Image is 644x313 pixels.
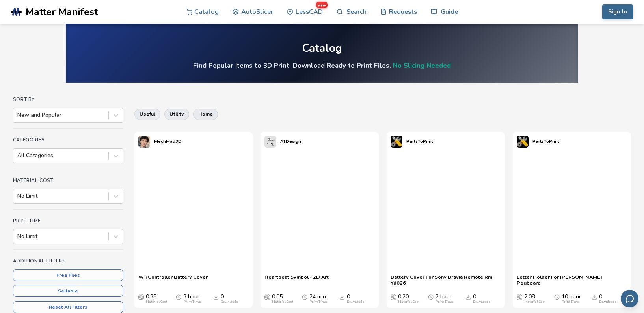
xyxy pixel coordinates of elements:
div: Print Time [309,300,327,304]
a: PartsToPrint's profilePartsToPrint [387,132,437,152]
h4: Material Cost [13,178,123,183]
button: useful [134,109,160,120]
a: ATDesign's profileATDesign [261,132,305,152]
div: Downloads [599,300,616,304]
div: Print Time [562,300,579,304]
span: Average Cost [391,294,396,300]
span: Average Print Time [302,294,307,300]
p: MechMad3D [154,137,182,146]
img: MechMad3D's profile [138,136,150,148]
div: 0 [599,294,616,304]
span: new [316,2,328,8]
div: Downloads [473,300,490,304]
div: Catalog [302,42,342,54]
input: New and Popular [17,112,19,118]
h4: Find Popular Items to 3D Print. Download Ready to Print Files. [193,61,451,70]
div: 0 [347,294,364,304]
input: No Limit [17,233,19,240]
span: Average Cost [517,294,522,300]
div: 0 [221,294,238,304]
img: ATDesign's profile [264,136,276,148]
h4: Print Time [13,218,123,223]
span: Matter Manifest [26,6,98,17]
div: Material Cost [146,300,167,304]
a: Wii Controller Battery Cover [138,274,208,286]
img: PartsToPrint's profile [517,136,529,148]
div: 10 hour [562,294,581,304]
a: Letter Holder For [PERSON_NAME] Pegboard [517,274,627,286]
div: Material Cost [524,300,545,304]
div: 3 hour [183,294,201,304]
div: Downloads [347,300,364,304]
a: MechMad3D's profileMechMad3D [134,132,186,152]
button: Free Files [13,269,123,281]
a: PartsToPrint's profilePartsToPrint [513,132,563,152]
div: Material Cost [272,300,293,304]
div: 0 [473,294,490,304]
span: Average Cost [264,294,270,300]
div: 0.38 [146,294,167,304]
div: Downloads [221,300,238,304]
span: Downloads [465,294,471,300]
div: Material Cost [398,300,419,304]
div: 0.05 [272,294,293,304]
span: Average Print Time [554,294,560,300]
span: Average Cost [138,294,144,300]
div: Print Time [183,300,201,304]
input: No Limit [17,193,19,199]
p: PartsToPrint [532,137,559,146]
a: No Slicing Needed [393,61,451,70]
span: Downloads [592,294,597,300]
span: Average Print Time [428,294,434,300]
div: Print Time [436,300,453,304]
p: ATDesign [280,137,301,146]
h4: Sort By [13,97,123,102]
button: Send feedback via email [621,290,638,307]
span: Average Print Time [176,294,181,300]
input: All Categories [17,152,19,159]
div: 24 min [309,294,327,304]
button: Sellable [13,285,123,297]
p: PartsToPrint [406,137,433,146]
button: Reset All Filters [13,301,123,313]
button: utility [164,109,189,120]
button: Sign In [602,4,633,19]
a: Battery Cover For Sony Bravia Remote Rm Yd026 [391,274,501,286]
div: 0.20 [398,294,419,304]
span: Downloads [213,294,219,300]
a: Heartbeat Symbol - 2D Art [264,274,329,286]
span: Downloads [339,294,345,300]
div: 2 hour [436,294,453,304]
div: 2.08 [524,294,545,304]
img: PartsToPrint's profile [391,136,402,148]
h4: Additional Filters [13,258,123,264]
h4: Categories [13,137,123,142]
button: home [193,109,218,120]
